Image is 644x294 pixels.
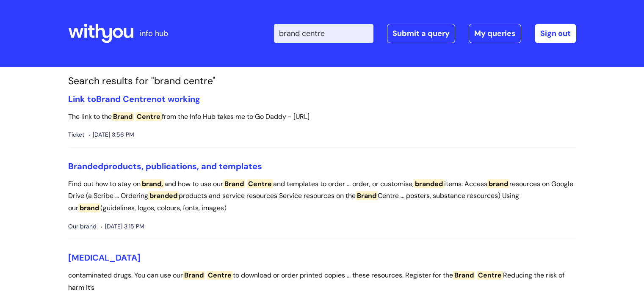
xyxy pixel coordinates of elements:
[68,129,84,140] span: Ticket
[356,191,378,200] span: Brand
[274,24,576,43] div: | -
[68,221,97,232] span: Our brand
[247,179,273,188] span: Centre
[88,129,134,140] span: [DATE] 3:56 PM
[207,271,233,280] span: Centre
[68,269,576,294] p: contaminated drugs. You can use our to download or order printed copies ... these resources. Regi...
[453,271,475,280] span: Brand
[223,179,245,188] span: Brand
[68,161,103,172] span: Branded
[141,179,164,188] span: brand,
[477,271,503,280] span: Centre
[112,112,134,121] span: Brand
[68,93,200,104] a: Link toBrand Centrenot working
[487,179,509,188] span: brand
[68,178,576,214] p: Find out how to stay on and how to use our and templates to order ... order, or customise, items....
[68,161,262,172] a: Brandedproducts, publications, and templates
[68,252,141,263] a: [MEDICAL_DATA]
[123,93,152,104] span: Centre
[535,24,576,43] a: Sign out
[78,203,100,212] span: brand
[414,179,444,188] span: branded
[469,24,521,43] a: My queries
[387,24,455,43] a: Submit a query
[148,191,179,200] span: branded
[135,112,162,121] span: Centre
[68,75,576,87] h1: Search results for "brand centre"
[183,271,205,280] span: Brand
[274,24,373,43] input: Search
[101,221,144,232] span: [DATE] 3:15 PM
[140,27,168,40] p: info hub
[96,93,121,104] span: Brand
[68,111,576,123] p: The link to the from the Info Hub takes me to Go Daddy - [URL]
